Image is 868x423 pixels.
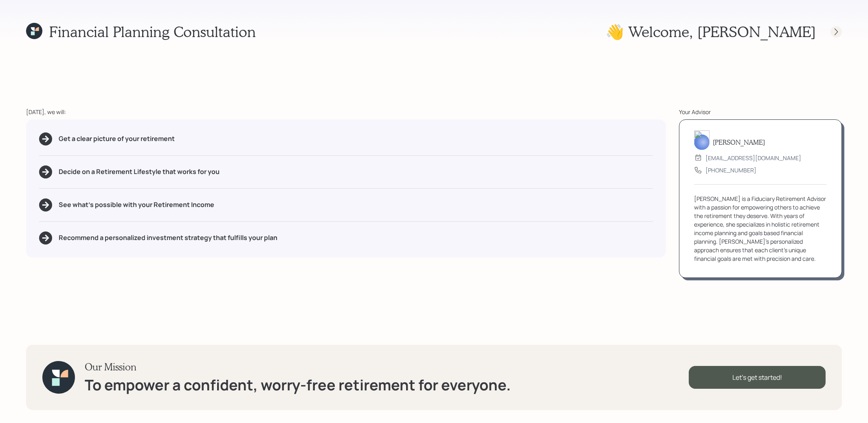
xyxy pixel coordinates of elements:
[49,23,256,40] h1: Financial Planning Consultation
[26,108,666,116] div: [DATE], we will:
[713,138,765,146] h5: [PERSON_NAME]
[59,168,220,176] h5: Decide on a Retirement Lifestyle that works for you
[85,361,511,373] h3: Our Mission
[689,366,826,389] div: Let's get started!
[59,135,175,143] h5: Get a clear picture of your retirement
[694,130,710,150] img: treva-nostdahl-headshot.png
[679,108,842,116] div: Your Advisor
[606,23,816,40] h1: 👋 Welcome , [PERSON_NAME]
[705,154,801,162] div: [EMAIL_ADDRESS][DOMAIN_NAME]
[85,376,511,394] h1: To empower a confident, worry-free retirement for everyone.
[694,194,827,263] div: [PERSON_NAME] is a Fiduciary Retirement Advisor with a passion for empowering others to achieve t...
[59,201,214,209] h5: See what's possible with your Retirement Income
[59,234,277,242] h5: Recommend a personalized investment strategy that fulfills your plan
[705,166,756,174] div: [PHONE_NUMBER]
